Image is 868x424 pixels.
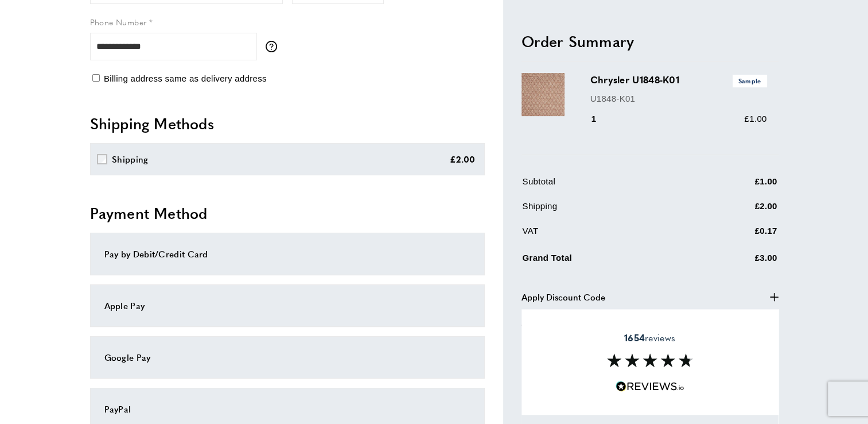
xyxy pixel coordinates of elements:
img: Reviews section [607,353,693,367]
span: £1.00 [744,114,766,124]
td: Grand Total [523,249,697,274]
div: Pay by Debit/Credit Card [104,247,470,261]
div: Apple Pay [104,299,470,313]
div: 1 [590,113,613,126]
img: Reviews.io 5 stars [616,381,684,392]
input: Billing address same as delivery address [92,74,100,82]
td: £1.00 [698,175,777,198]
span: Apply Discount Code [521,290,605,304]
div: £2.00 [450,152,476,166]
strong: 1654 [624,331,645,344]
img: Chrysler U1848-K01 [521,74,565,117]
h3: Chrysler U1848-K01 [590,74,767,87]
span: Phone Number [90,16,147,28]
p: U1848-K01 [590,92,767,106]
h2: Shipping Methods [90,113,485,134]
td: £3.00 [698,249,777,274]
td: Subtotal [523,175,697,198]
button: More information [266,41,283,52]
td: Shipping [523,200,697,222]
h2: Order Summary [521,31,779,52]
div: PayPal [104,402,470,416]
td: £0.17 [698,225,777,247]
h2: Payment Method [90,203,485,223]
span: Billing address same as delivery address [104,74,267,83]
td: £2.00 [698,200,777,222]
span: Sample [733,75,767,87]
td: VAT [523,225,697,247]
div: Shipping [112,152,148,166]
div: Google Pay [104,350,470,364]
span: reviews [624,332,675,344]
